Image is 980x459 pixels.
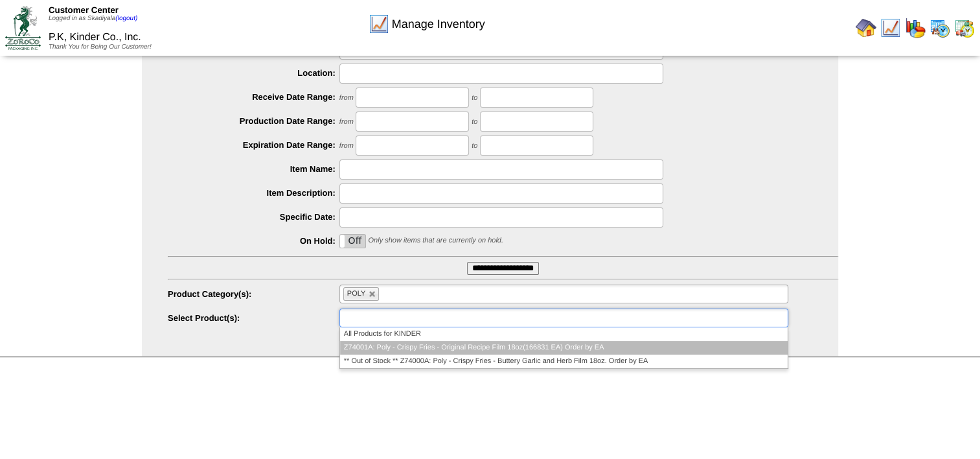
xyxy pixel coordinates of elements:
label: Off [340,235,365,248]
span: Logged in as Skadiyala [49,15,137,22]
label: Product Category(s): [168,289,339,299]
li: ** Out of Stock ** Z74000A: Poly - Crispy Fries - Buttery Garlic and Herb Film 18oz. Order by EA [340,355,788,368]
a: (logout) [115,15,137,22]
img: home.gif [856,18,876,38]
img: graph.gif [905,18,926,38]
label: Location: [168,68,339,78]
span: Only show items that are currently on hold. [368,237,503,244]
span: Manage Inventory [392,18,485,31]
img: calendarinout.gif [954,18,975,38]
img: line_graph.gif [369,14,389,34]
span: Customer Center [49,5,119,15]
span: P.K, Kinder Co., Inc. [49,32,141,43]
span: to [472,118,477,126]
img: calendarprod.gif [929,18,950,38]
span: from [339,118,354,126]
div: OnOff [339,234,366,248]
label: Expiration Date Range: [168,140,339,150]
label: Item Description: [168,188,339,198]
label: Production Date Range: [168,116,339,126]
label: Receive Date Range: [168,92,339,102]
li: Z74001A: Poly - Crispy Fries - Original Recipe Film 18oz(166831 EA) Order by EA [340,341,788,355]
label: Select Product(s): [168,313,339,323]
span: to [472,94,477,102]
span: from [339,94,354,102]
label: Item Name: [168,164,339,174]
span: Thank You for Being Our Customer! [49,43,152,51]
label: Specific Date: [168,212,339,222]
img: line_graph.gif [880,18,901,38]
li: All Products for KINDER [340,327,788,341]
span: POLY [347,290,366,298]
span: from [339,142,354,150]
label: On Hold: [168,236,339,246]
img: ZoRoCo_Logo(Green%26Foil)%20jpg.webp [5,6,41,49]
span: to [472,142,477,150]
